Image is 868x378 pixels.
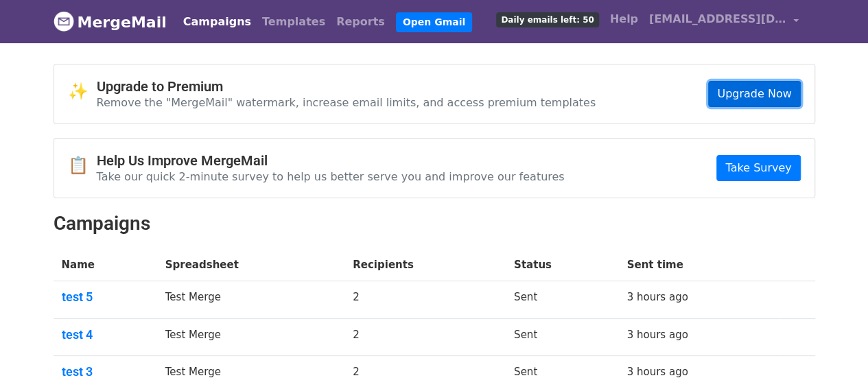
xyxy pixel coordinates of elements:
[626,329,688,341] a: 3 hours ago
[396,12,472,32] a: Open Gmail
[97,78,596,95] h4: Upgrade to Premium
[506,318,619,356] td: Sent
[605,5,644,33] a: Help
[157,318,344,356] td: Test Merge
[157,281,344,319] td: Test Merge
[716,155,800,181] a: Take Survey
[68,82,97,102] span: ✨
[54,249,157,281] th: Name
[257,8,331,36] a: Templates
[626,366,688,378] a: 3 hours ago
[644,5,804,38] a: [EMAIL_ADDRESS][DOMAIN_NAME]
[54,8,167,36] a: MergeMail
[799,312,868,378] iframe: Chat Widget
[649,11,786,27] span: [EMAIL_ADDRESS][DOMAIN_NAME]
[97,95,596,110] p: Remove the "MergeMail" watermark, increase email limits, and access premium templates
[97,152,565,169] h4: Help Us Improve MergeMail
[344,318,506,356] td: 2
[54,212,815,235] h2: Campaigns
[344,281,506,319] td: 2
[496,12,598,27] span: Daily emails left: 50
[68,156,97,176] span: 📋
[331,8,390,36] a: Reports
[97,169,565,184] p: Take our quick 2-minute survey to help us better serve you and improve our features
[506,249,619,281] th: Status
[344,249,506,281] th: Recipients
[54,11,74,32] img: MergeMail logo
[618,249,780,281] th: Sent time
[626,291,688,303] a: 3 hours ago
[178,8,257,36] a: Campaigns
[62,327,149,342] a: test 4
[491,5,604,33] a: Daily emails left: 50
[506,281,619,319] td: Sent
[62,290,149,305] a: test 5
[708,81,800,107] a: Upgrade Now
[157,249,344,281] th: Spreadsheet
